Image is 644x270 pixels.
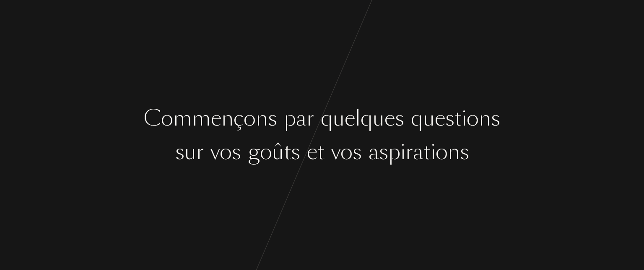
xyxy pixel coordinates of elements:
[184,136,196,168] div: u
[491,102,500,134] div: s
[435,102,445,134] div: e
[175,136,184,168] div: s
[445,102,454,134] div: s
[210,136,220,168] div: v
[248,136,260,168] div: g
[173,102,192,134] div: m
[373,102,384,134] div: u
[462,102,467,134] div: i
[479,102,491,134] div: n
[379,136,388,168] div: s
[405,136,413,168] div: r
[448,136,460,168] div: n
[272,136,284,168] div: û
[353,136,362,168] div: s
[291,136,300,168] div: s
[268,102,277,134] div: s
[256,102,268,134] div: n
[317,136,325,168] div: t
[340,136,353,168] div: o
[413,136,423,168] div: a
[284,102,296,134] div: p
[388,136,400,168] div: p
[260,136,272,168] div: o
[384,102,395,134] div: e
[423,136,431,168] div: t
[400,136,405,168] div: i
[161,102,173,134] div: o
[436,136,448,168] div: o
[221,102,234,134] div: n
[306,102,314,134] div: r
[411,102,423,134] div: q
[307,136,317,168] div: e
[369,136,379,168] div: a
[345,102,355,134] div: e
[423,102,435,134] div: u
[196,136,204,168] div: r
[431,136,436,168] div: i
[395,102,404,134] div: s
[361,102,373,134] div: q
[220,136,232,168] div: o
[333,102,345,134] div: u
[296,102,306,134] div: a
[321,102,333,134] div: q
[192,102,211,134] div: m
[467,102,479,134] div: o
[234,102,244,134] div: ç
[460,136,469,168] div: s
[211,102,221,134] div: e
[232,136,241,168] div: s
[454,102,462,134] div: t
[331,136,340,168] div: v
[244,102,256,134] div: o
[284,136,291,168] div: t
[144,102,161,134] div: C
[355,102,361,134] div: l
